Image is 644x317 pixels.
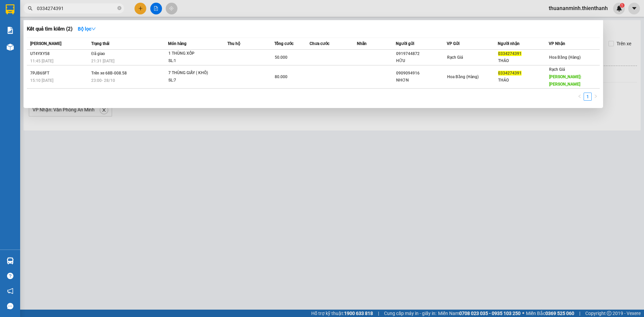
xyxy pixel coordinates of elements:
div: NHƠN [396,77,446,84]
span: close-circle [117,6,121,10]
span: Đã giao [91,51,105,56]
span: Nhãn [357,41,367,46]
a: 1 [584,93,591,100]
span: 21:31 [DATE] [91,59,114,63]
span: Rạch Giá [447,55,463,60]
span: Người gửi [396,41,414,46]
div: SL: 1 [168,57,219,65]
div: 0919744872 [396,50,446,57]
span: 11:45 [DATE] [30,59,53,63]
div: UT4YXY58 [30,50,89,57]
img: warehouse-icon [7,44,14,51]
div: THẢO [498,57,548,64]
img: logo-vxr [6,4,14,14]
div: SL: 7 [168,77,219,84]
span: message [7,303,13,309]
span: 0334274391 [498,71,522,75]
div: 0909094916 [396,70,446,77]
img: warehouse-icon [7,257,14,264]
div: HỮU [396,57,446,64]
span: question-circle [7,273,13,279]
span: VP Gửi [447,41,460,46]
span: Người nhận [498,41,520,46]
span: Trạng thái [91,41,109,46]
span: Món hàng [168,41,186,46]
span: 0334274391 [498,51,522,56]
span: 80.000 [275,74,287,79]
button: left [576,93,584,101]
strong: Bộ lọc [78,26,96,32]
span: VP Nhận [549,41,565,46]
span: Rạch Giá [549,67,565,72]
button: right [592,93,600,101]
span: search [28,6,33,11]
input: Tìm tên, số ĐT hoặc mã đơn [37,5,116,12]
span: Thu hộ [227,41,240,46]
span: [PERSON_NAME] [30,41,61,46]
span: Tổng cước [274,41,293,46]
li: Next Page [592,93,600,101]
span: right [594,94,598,98]
li: 1 [584,93,592,101]
h3: Kết quả tìm kiếm ( 2 ) [27,25,72,33]
span: [PERSON_NAME]: [PERSON_NAME] [549,74,581,87]
div: 7PJB6SFT [30,70,89,77]
span: notification [7,288,13,294]
span: Trên xe 68B-008.58 [91,71,127,75]
span: down [91,27,96,31]
li: Previous Page [576,93,584,101]
div: THẢO [498,77,548,84]
button: Bộ lọcdown [72,23,101,34]
span: Hoa Bằng (Hàng) [549,55,581,60]
span: Hoa Bằng (Hàng) [447,74,479,79]
div: 7 THÙNG GIẤY ( KHÔ) [168,69,219,77]
span: 15:10 [DATE] [30,78,53,83]
span: close-circle [117,5,121,12]
div: 1 THÙNG XỐP [168,50,219,57]
span: 23:00 - 28/10 [91,78,115,83]
span: 50.000 [275,55,287,60]
span: left [578,94,582,98]
img: solution-icon [7,27,14,34]
span: Chưa cước [310,41,329,46]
